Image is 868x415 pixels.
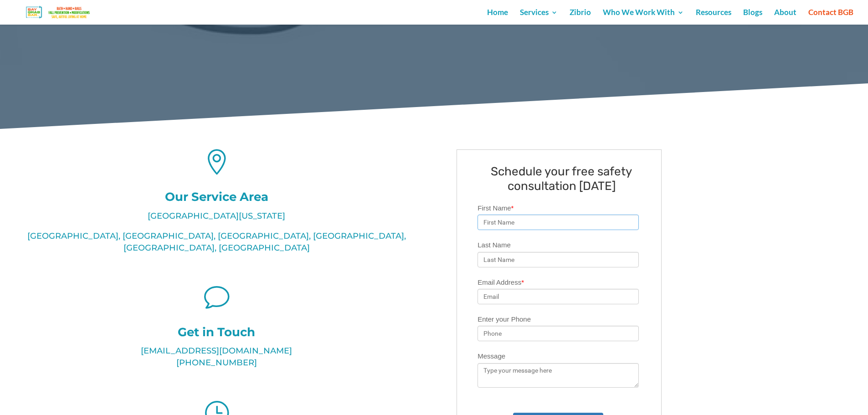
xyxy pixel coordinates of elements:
[15,4,102,20] img: Bay Grab Bar
[178,325,255,339] span: Get in Touch
[478,215,639,230] input: First Name
[478,289,639,304] input: Email
[22,210,411,230] p: [GEOGRAPHIC_DATA][US_STATE]
[478,274,657,289] label: Email Address
[204,149,229,175] span: 
[478,252,639,267] input: Last Name
[204,285,230,310] span: v
[478,311,657,326] label: Enter your Phone
[478,348,657,363] label: Message
[520,9,558,25] a: Services
[743,9,762,25] a: Blogs
[808,9,853,25] a: Contact BGB
[478,161,657,193] h2: Schedule your free safety consultation [DATE]
[22,345,411,369] p: [EMAIL_ADDRESS][DOMAIN_NAME] [PHONE_NUMBER]
[478,200,657,215] label: First Name
[570,9,591,25] a: Zibrio
[696,9,731,25] a: Resources
[603,9,684,25] a: Who We Work With
[774,9,796,25] a: About
[478,237,657,251] label: Last Name
[165,190,268,204] span: Our Service Area
[487,9,508,25] a: Home
[22,230,411,262] p: [GEOGRAPHIC_DATA], [GEOGRAPHIC_DATA], [GEOGRAPHIC_DATA], [GEOGRAPHIC_DATA], [GEOGRAPHIC_DATA], [G...
[478,326,639,341] input: Phone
